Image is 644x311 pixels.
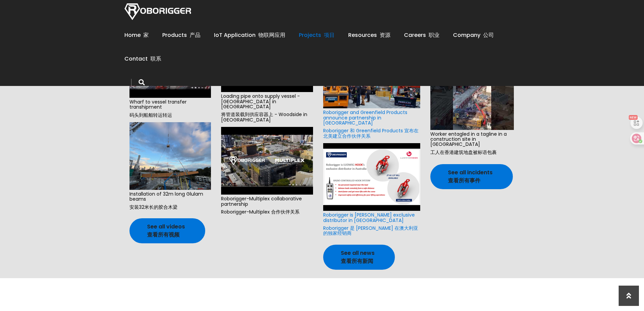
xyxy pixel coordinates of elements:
img: hqdefault.jpg [430,62,514,130]
font: 职业 [429,31,439,39]
span: Installation of 32m long Glulam beams [129,190,211,214]
font: 工人在香港建筑地盘被标语包裹 [430,149,497,156]
a: Company 公司 [453,25,494,46]
a: Roborigger is [PERSON_NAME] exclusive distributor in [GEOGRAPHIC_DATA]Roborigger 是 [PERSON_NAME] ... [323,212,420,236]
font: 公司 [483,31,494,39]
img: hqdefault.jpg [221,127,313,195]
a: See all news 查看所有新闻 [323,245,395,270]
font: 将管道装载到供应容器上 - Woodside in [GEOGRAPHIC_DATA] [221,111,307,123]
span: Loading pipe onto supply vessel - [GEOGRAPHIC_DATA] in [GEOGRAPHIC_DATA] [221,92,313,127]
img: e6f0d910-cd76-44a6-a92d-b5ff0f84c0aa-2.jpg [129,122,211,190]
font: 资源 [380,31,390,39]
font: 产品 [190,31,200,39]
a: Roborigger and Greenfield Products announce partnership in [GEOGRAPHIC_DATA]Roborigger 和 Greenfie... [323,109,420,139]
span: Wharf to vessel transfer transhipment [129,98,211,122]
a: Careers 职业 [404,25,439,46]
font: 物联网应用 [258,31,285,39]
span: Roborigger-Multiplex collaborative partnership [221,195,313,219]
font: 查看所有事件 [448,177,480,184]
a: See all incidents 查看所有事件 [430,164,513,189]
font: 查看所有新闻 [341,257,373,265]
a: IoT Application 物联网应用 [214,25,285,46]
font: 联系 [150,55,161,63]
font: 家 [143,31,149,39]
a: Resources 资源 [348,25,390,46]
font: 码头到船舶转运转运 [129,112,172,118]
font: Roborigger 和 Greenfield Products 宣布在北美建立合作伙伴关系 [323,127,419,139]
font: 查看所有视频 [147,231,180,239]
a: Projects 项目 [299,25,335,46]
font: 项目 [324,31,335,39]
font: Roborigger-Multiplex 合作伙伴关系 [221,208,300,215]
a: Products 产品 [162,25,200,46]
font: 安装32米长的胶合木梁 [129,204,177,210]
a: See all videos 查看所有视频 [129,218,205,243]
span: Worker entagled in a tagline in a construction site in [GEOGRAPHIC_DATA] [430,130,514,160]
a: Contact 联系 [124,48,161,69]
img: Nortech [124,3,191,20]
a: Home 家 [124,25,149,46]
font: Roborigger 是 [PERSON_NAME] 在澳大利亚的独家经销商 [323,225,418,237]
